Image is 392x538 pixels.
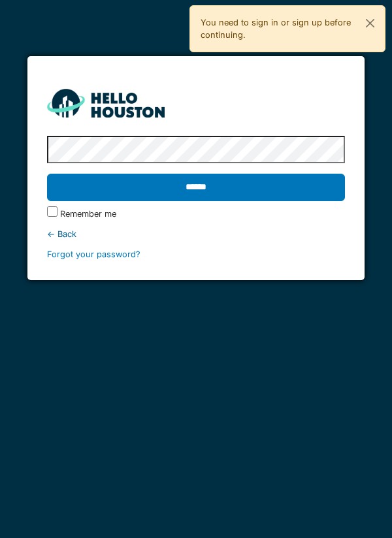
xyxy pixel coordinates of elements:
[47,249,140,259] a: Forgot your password?
[60,208,116,220] label: Remember me
[47,228,346,240] div: ← Back
[189,5,385,52] div: You need to sign in or sign up before continuing.
[355,6,385,40] button: Close
[47,89,165,117] img: HH_line-BYnF2_Hg.png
